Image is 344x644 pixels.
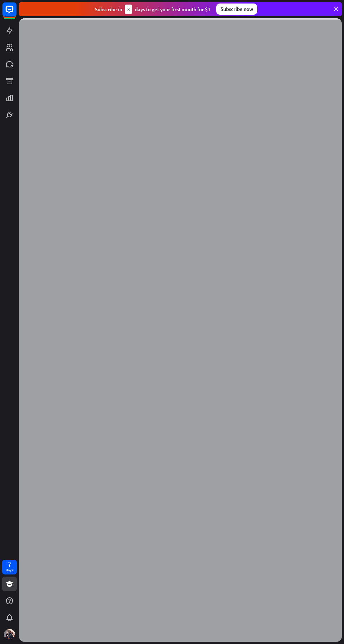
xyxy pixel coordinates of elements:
div: days [6,568,13,573]
div: 3 [125,5,132,14]
a: 7 days [2,560,17,574]
div: Subscribe in days to get your first month for $1 [95,5,211,14]
div: Subscribe now [216,4,257,15]
div: 7 [8,561,11,568]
